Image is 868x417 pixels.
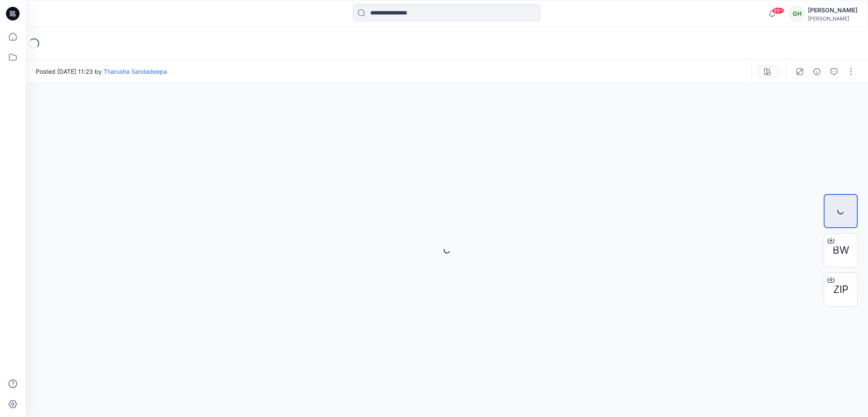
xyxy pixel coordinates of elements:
[808,5,857,15] div: [PERSON_NAME]
[810,65,824,78] button: Details
[808,15,857,22] div: [PERSON_NAME]
[789,6,805,21] div: GH
[833,282,848,297] span: ZIP
[36,67,167,76] span: Posted [DATE] 11:23 by
[104,68,167,75] a: Tharusha Sandadeepa
[833,243,849,258] span: BW
[772,7,784,14] span: 99+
